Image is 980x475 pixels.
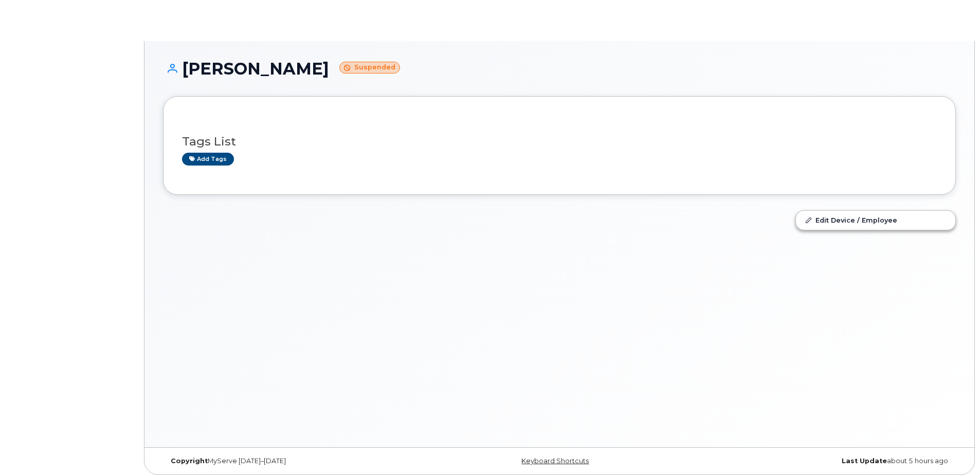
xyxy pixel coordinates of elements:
small: Suspended [339,62,400,74]
div: MyServe [DATE]–[DATE] [163,457,427,465]
a: Edit Device / Employee [796,211,955,229]
h3: Tags List [182,135,937,148]
a: Add tags [182,153,234,166]
a: Keyboard Shortcuts [521,457,589,465]
strong: Last Update [842,457,887,465]
strong: Copyright [171,457,208,465]
h1: [PERSON_NAME] [163,60,956,78]
div: about 5 hours ago [692,457,956,465]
